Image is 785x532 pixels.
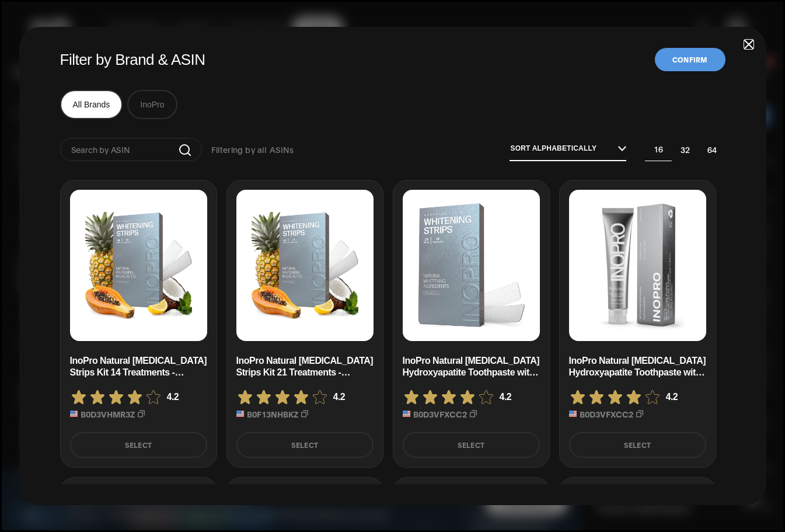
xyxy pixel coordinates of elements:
[247,410,298,418] span: B0F13NHBKZ
[580,410,633,418] span: B0D3VFXCC2
[236,355,374,378] p: InoPro Natural [MEDICAL_DATA] Strips Kit 21 Treatments - Sensitive Teeth [PERSON_NAME], [MEDICAL_...
[699,138,725,161] button: 64
[655,48,725,71] button: Confirm
[403,432,540,458] button: Select
[127,90,177,119] button: InoPro
[70,143,172,156] input: Search by ASIN
[510,144,618,154] input: Sort alphabetically
[85,212,192,319] img: InoPro Natural Teeth Whitening Strips Kit 14 Treatments - Sensitive Teeth Whitener, Peroxide Free...
[333,391,374,403] p: 4.2
[569,432,706,458] button: Select
[584,199,691,331] img: InoPro Natural Whitening Hydroxyapatite Toothpaste with Probiotic for Sensitive Teeth, Fluoride F...
[672,138,699,161] button: 32
[418,203,525,328] img: InoPro Natural Whitening Hydroxyapatite Toothpaste with Probiotic for Sensitive Teeth, Fluoride F...
[500,391,540,403] p: 4.2
[211,145,294,154] p: Filtering by all ASINs
[569,355,706,378] p: InoPro Natural [MEDICAL_DATA] Hydroxyapatite Toothpaste with Probiotic for Sensitive Teeth, Fluor...
[413,410,467,418] span: B0D3VFXCC2
[70,432,207,458] button: Select
[70,355,207,378] p: InoPro Natural [MEDICAL_DATA] Strips Kit 14 Treatments - Sensitive Teeth [PERSON_NAME], [MEDICAL_...
[645,138,672,161] button: 16
[81,410,135,418] span: B0D3VHMR3Z
[60,90,123,119] button: All Brands
[236,432,374,458] button: Select
[666,391,706,403] p: 4.2
[167,391,207,403] p: 4.2
[403,355,540,378] p: InoPro Natural [MEDICAL_DATA] Hydroxyapatite Toothpaste with Probiotic for Sensitive Teeth, Fluor...
[252,212,358,319] img: InoPro Natural Teeth Whitening Strips Kit 21 Treatments - Sensitive Teeth Whitener, Peroxide Free...
[60,50,205,69] h1: Filter by Brand & ASIN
